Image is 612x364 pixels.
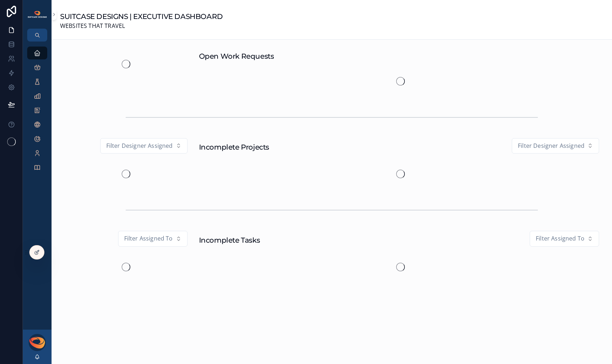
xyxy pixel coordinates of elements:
button: Select Button [512,138,599,154]
span: WEBSITES THAT TRAVEL [60,21,223,31]
span: Filter Assigned To [536,234,584,243]
img: App logo [27,10,47,18]
div: scrollable content [23,42,52,183]
span: Filter Designer Assigned [106,141,173,151]
span: Filter Designer Assigned [518,141,584,151]
h1: Incomplete Projects [199,142,269,152]
h1: Incomplete Tasks [199,235,260,245]
span: Filter Assigned To [124,234,173,243]
h1: Open Work Requests [199,51,274,61]
h1: SUITCASE DESIGNS | EXECUTIVE DASHBOARD [60,11,223,21]
button: Select Button [100,138,188,154]
button: Select Button [530,231,599,247]
button: Select Button [118,231,188,247]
